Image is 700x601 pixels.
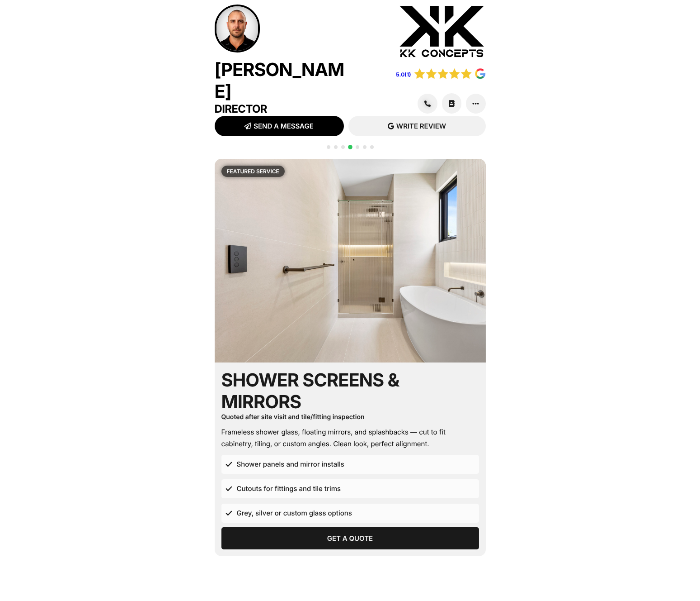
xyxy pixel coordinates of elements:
[215,159,486,588] div: Carousel
[215,102,350,116] h3: Director
[221,527,479,549] a: Get a Quote
[348,145,352,149] span: Go to slide 4
[334,145,338,149] span: Go to slide 2
[214,159,485,556] div: 4 / 7
[356,145,359,149] span: Go to slide 5
[236,507,352,519] span: Grey, silver or custom glass options
[221,413,479,422] h6: Quoted after site visit and tile/fitting inspection
[396,71,411,78] a: 5.0(1)
[327,535,373,542] span: Get a Quote
[215,59,350,102] h2: [PERSON_NAME]
[215,116,344,136] a: SEND A MESSAGE
[348,116,486,136] a: WRITE REVIEW
[221,426,479,450] div: Frameless shower glass, floating mirrors, and splashbacks — cut to fit cabinetry, tiling, or cust...
[254,123,313,129] span: SEND A MESSAGE
[396,123,446,129] span: WRITE REVIEW
[363,145,366,149] span: Go to slide 6
[341,145,345,149] span: Go to slide 3
[226,167,279,176] p: Featured Service
[370,145,374,149] span: Go to slide 7
[327,145,330,149] span: Go to slide 1
[236,483,341,495] span: Cutouts for fittings and tile trims
[221,369,476,413] h2: Shower Screens & Mirrors
[236,458,344,470] span: Shower panels and mirror installs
